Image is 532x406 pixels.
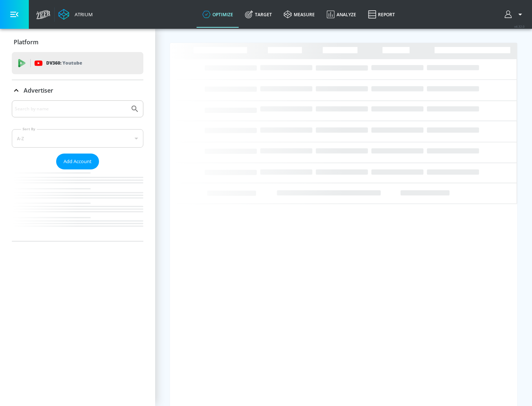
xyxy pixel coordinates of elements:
[14,38,38,46] p: Platform
[239,1,278,28] a: Target
[12,100,143,241] div: Advertiser
[12,52,143,74] div: DV360: Youtube
[321,1,362,28] a: Analyze
[12,129,143,148] div: A-Z
[62,59,82,67] p: Youtube
[12,80,143,101] div: Advertiser
[58,9,93,20] a: Atrium
[12,32,143,52] div: Platform
[64,157,92,166] span: Add Account
[514,24,525,28] span: v 4.32.0
[56,154,99,169] button: Add Account
[278,1,321,28] a: measure
[24,86,53,94] p: Advertiser
[12,169,143,241] nav: list of Advertiser
[21,127,37,131] label: Sort By
[46,59,82,67] p: DV360:
[72,11,93,18] div: Atrium
[362,1,401,28] a: Report
[197,1,239,28] a: optimize
[15,104,127,114] input: Search by name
